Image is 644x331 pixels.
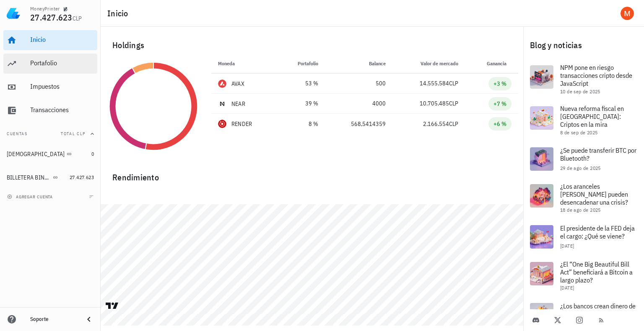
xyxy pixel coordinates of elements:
[523,218,644,255] a: El presidente de la FED deja el cargo: ¿Qué se viene? [DATE]
[106,32,518,59] div: Holdings
[449,120,458,128] span: CLP
[73,15,82,22] span: CLP
[493,100,506,108] div: +7 %
[560,88,600,95] span: 10 de sep de 2025
[218,120,226,128] div: RENDER-icon
[523,32,644,59] div: Blog y noticias
[30,316,77,323] div: Soporte
[560,285,574,291] span: [DATE]
[3,54,97,74] a: Portafolio
[5,192,57,201] button: agregar cuenta
[61,131,86,136] span: Total CLP
[30,36,94,44] div: Inicio
[7,151,65,158] div: [DEMOGRAPHIC_DATA]
[3,144,97,164] a: [DEMOGRAPHIC_DATA] 0
[449,100,458,107] span: CLP
[523,177,644,218] a: ¿Los aranceles [PERSON_NAME] pueden desencadenar una crisis? 18 de ago de 2025
[3,77,97,97] a: Impuestos
[487,60,512,67] span: Ganancia
[420,100,449,107] span: 10.705.485
[278,54,325,74] th: Portafolio
[91,151,94,157] span: 0
[7,174,51,181] div: BILLETERA BINANCE
[332,79,385,88] div: 500
[218,100,226,108] div: NEAR-icon
[231,100,245,108] div: NEAR
[560,146,636,162] span: ¿Se puede transferir BTC por Bluetooth?
[284,79,318,88] div: 53 %
[449,80,458,87] span: CLP
[9,194,53,200] span: agregar cuenta
[560,165,601,171] span: 29 de ago de 2025
[560,63,632,87] span: NPM pone en riesgo transacciones cripto desde JavaScript
[70,174,94,180] span: 27.427.623
[106,164,518,184] div: Rendimiento
[621,7,634,20] div: avatar
[560,260,633,284] span: ¿El “One Big Beautiful Bill Act” beneficiará a Bitcoin a largo plazo?
[30,12,73,23] span: 27.427.623
[231,120,252,128] div: RENDER
[560,224,635,240] span: El presidente de la FED deja el cargo: ¿Qué se viene?
[325,54,392,74] th: Balance
[3,100,97,121] a: Transacciones
[420,80,449,87] span: 14.555.584
[30,82,94,90] div: Impuestos
[3,167,97,187] a: BILLETERA BINANCE 27.427.623
[3,124,97,144] button: CuentasTotal CLP
[560,182,628,206] span: ¿Los aranceles [PERSON_NAME] pueden desencadenar una crisis?
[523,100,644,141] a: Nueva reforma fiscal en [GEOGRAPHIC_DATA]: Criptos en la mira 8 de sep de 2025
[523,255,644,296] a: ¿El “One Big Beautiful Bill Act” beneficiará a Bitcoin a largo plazo? [DATE]
[7,7,20,20] img: LedgiFi
[523,141,644,177] a: ¿Se puede transferir BTC por Bluetooth? 29 de ago de 2025
[3,30,97,50] a: Inicio
[392,54,465,74] th: Valor de mercado
[30,5,60,12] div: MoneyPrinter
[30,106,94,114] div: Transacciones
[332,99,385,108] div: 4000
[30,59,94,67] div: Portafolio
[332,120,385,128] div: 568,5414359
[560,129,597,136] span: 8 de sep de 2025
[284,99,318,108] div: 39 %
[107,7,132,20] h1: Inicio
[284,120,318,128] div: 8 %
[560,104,624,128] span: Nueva reforma fiscal en [GEOGRAPHIC_DATA]: Criptos en la mira
[560,207,601,213] span: 18 de ago de 2025
[493,120,506,128] div: +6 %
[231,80,244,88] div: AVAX
[493,80,506,88] div: +3 %
[218,80,226,88] div: AVAX-icon
[105,302,119,310] a: Charting by TradingView
[423,120,449,128] span: 2.166.554
[523,59,644,100] a: NPM pone en riesgo transacciones cripto desde JavaScript 10 de sep de 2025
[560,243,574,249] span: [DATE]
[211,54,278,74] th: Moneda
